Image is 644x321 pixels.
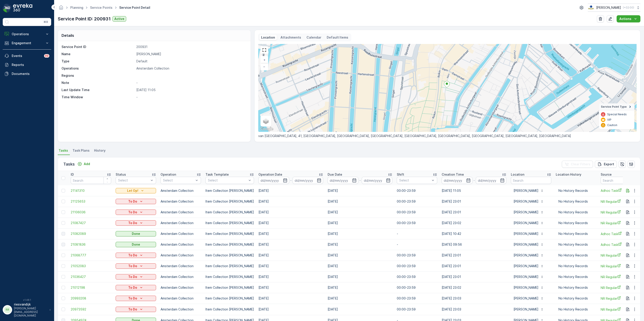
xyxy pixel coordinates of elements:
div: Toggle Row Selected [62,253,65,257]
span: Adhoc Task [601,242,641,247]
img: logo [3,4,12,13]
td: [DATE] 10:42 [439,228,509,239]
td: [DATE] 23:03 [439,293,509,304]
td: Amsterdam Collection [158,304,203,315]
td: [DATE] [256,218,325,228]
td: [DATE] [325,196,395,207]
p: van [GEOGRAPHIC_DATA], 41, [GEOGRAPHIC_DATA], [GEOGRAPHIC_DATA], [GEOGRAPHIC_DATA], [GEOGRAPHIC_D... [258,134,637,138]
td: [DATE] [325,239,395,250]
p: Engagement [12,41,42,45]
td: Item Collection [PERSON_NAME] [203,250,256,261]
span: NR Regular [601,275,641,279]
p: To Do [128,221,137,225]
div: Toggle Row Selected [62,200,65,203]
input: dd/mm/yyyy [293,177,323,184]
span: 21068777 [71,253,111,258]
p: - [290,178,292,183]
button: Engagement [3,39,51,48]
p: No History Records [558,199,593,204]
td: 00:00-23:59 [395,271,439,282]
td: [DATE] [325,282,395,293]
button: To Do [116,307,156,312]
button: To Do [116,285,156,290]
p: To Do [128,307,137,312]
p: Location [261,35,275,40]
button: Active [112,16,126,22]
span: NR Regular [601,264,641,269]
td: Amsterdam Collection [158,282,203,293]
td: [DATE] [325,250,395,261]
p: Creation Time [442,172,464,177]
td: [DATE] [256,304,325,315]
p: Caution [607,123,617,127]
a: NR Regular [601,210,641,215]
td: Item Collection [PERSON_NAME] [203,228,256,239]
a: View Fullscreen [261,47,268,53]
p: [PERSON_NAME] [514,307,538,312]
td: [DATE] [256,282,325,293]
td: 00:00-23:59 [395,304,439,315]
button: [PERSON_NAME](+02:00) [588,4,640,12]
button: [PERSON_NAME] [511,262,547,270]
span: 21125653 [71,199,111,204]
p: Let Op! [127,188,138,193]
div: Toggle Row Selected [62,232,65,236]
p: Operations [62,66,135,71]
a: 20993208 [71,296,111,301]
span: NR Regular [601,221,641,225]
button: [PERSON_NAME] [511,198,547,205]
a: Homepage [59,7,64,11]
p: No History Records [558,210,593,214]
td: [DATE] [325,304,395,315]
td: [DATE] 23:02 [439,218,509,228]
p: Special Needs [607,113,627,116]
button: Let Op! [116,188,156,193]
button: To Do [116,296,156,301]
td: Item Collection [PERSON_NAME] [203,196,256,207]
td: [DATE] 23:01 [439,196,509,207]
button: Operations [3,30,51,39]
a: 21081836 [71,242,111,247]
td: [DATE] [325,293,395,304]
p: [PERSON_NAME] [514,199,538,204]
p: - [136,95,246,99]
input: dd/mm/yyyy [442,177,472,184]
p: 200931 [136,45,246,49]
button: [PERSON_NAME] [511,306,547,313]
p: ID [71,172,74,177]
p: VIP [607,118,611,122]
span: Adhoc Task [601,188,641,193]
a: 21106036 [71,210,111,214]
p: Select [163,178,194,183]
td: Item Collection [PERSON_NAME] [203,293,256,304]
td: [DATE] [325,228,395,239]
td: [DATE] [256,196,325,207]
td: [DATE] [325,185,395,196]
p: Operation [161,172,176,177]
p: [PERSON_NAME] [514,231,538,236]
input: Search [601,177,641,184]
a: NR Regular [601,296,641,301]
button: [PERSON_NAME] [511,273,547,280]
button: RRriesvandijk[PERSON_NAME][EMAIL_ADDRESS][DOMAIN_NAME] [3,302,51,317]
p: Documents [12,72,49,76]
td: Item Collection [PERSON_NAME] [203,261,256,271]
img: logo_dark-DEwI_e13.png [13,4,32,13]
td: Amsterdam Collection [158,239,203,250]
button: To Do [116,274,156,280]
a: Reports [3,60,51,69]
a: 21082089 [71,231,111,236]
p: Operations [12,32,42,36]
a: Open this area in Google Maps (opens a new window) [259,126,274,132]
p: 99 [45,54,49,58]
td: [DATE] 23:03 [439,304,509,315]
a: Zoom In [261,57,268,63]
a: 21036427 [71,275,111,279]
td: Item Collection [PERSON_NAME] [203,304,256,315]
p: Service Point ID: 200931 [58,15,111,22]
p: Done [132,242,140,247]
